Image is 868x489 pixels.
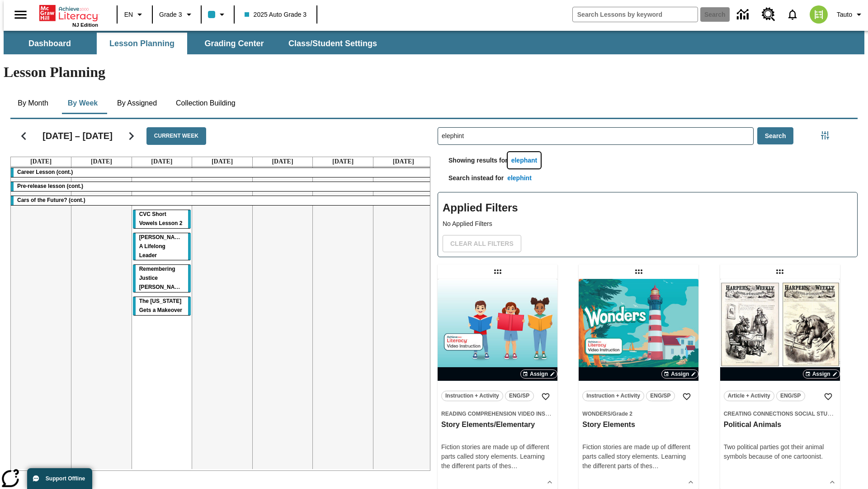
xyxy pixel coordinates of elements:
[39,3,98,28] div: Home
[42,130,113,141] h2: [DATE] – [DATE]
[684,475,698,489] button: Show Details
[781,3,804,26] a: Notifications
[133,265,191,292] div: Remembering Justice O'Connor
[443,219,853,229] p: No Applied Filters
[5,33,95,54] button: Dashboard
[582,442,695,471] div: Fiction stories are made up of different parts called story elements. Learning the different part...
[149,157,174,166] a: October 15, 2025
[724,420,836,430] h3: Political Animals
[204,6,231,23] button: Class color is light blue. Change class color
[139,211,183,226] span: CVC Short Vowels Lesson 2
[245,10,307,19] span: 2025 Auto Grade 3
[816,126,834,144] button: Filters Side menu
[508,462,511,470] span: s
[12,125,35,148] button: Previous
[133,233,191,260] div: Dianne Feinstein: A Lifelong Leader
[438,173,504,187] p: Search instead for
[10,92,56,114] button: By Month
[438,192,858,257] div: Applied Filters
[210,157,235,166] a: October 16, 2025
[724,391,774,401] button: Article + Activity
[728,391,770,401] span: Article + Activity
[538,388,554,405] button: Add to Favorites
[671,370,689,378] span: Assign
[11,182,434,191] div: Pre-release lesson (cont.)
[17,169,73,175] span: Career Lesson (cont.)
[530,370,548,378] span: Assign
[731,2,756,27] a: Data Center
[724,411,840,417] span: Creating Connections Social Studies
[330,157,355,166] a: October 18, 2025
[120,6,149,23] button: Language: EN, Select a language
[89,157,114,166] a: October 14, 2025
[543,475,557,489] button: Show Details
[438,128,753,144] input: Search Lessons By Keyword
[837,10,852,19] span: Tauto
[780,391,801,401] span: ENG/SP
[804,3,833,26] button: Select a new avatar
[72,22,98,28] span: NJ Edition
[810,5,828,24] img: avatar image
[60,92,105,114] button: By Week
[97,33,187,54] button: Lesson Planning
[582,411,611,417] span: Wonders
[27,468,92,489] button: Support Offline
[650,391,670,401] span: ENG/SP
[169,92,243,114] button: Collection Building
[156,6,198,23] button: Grade: Grade 3, Select a grade
[441,409,554,418] span: Topic: Reading Comprehension Video Instruction/null
[632,264,646,279] div: Draggable lesson: Story Elements
[133,297,191,315] div: The Missouri Gets a Makeover
[159,10,182,19] span: Grade 3
[124,10,133,19] span: EN
[441,442,554,471] div: Fiction stories are made up of different parts called story elements. Learning the different part...
[139,298,182,313] span: The Missouri Gets a Makeover
[281,33,384,54] button: Class/Student Settings
[773,264,787,279] div: Draggable lesson: Political Animals
[110,92,164,114] button: By Assigned
[724,409,836,418] span: Topic: Creating Connections Social Studies/US History I
[28,38,71,49] span: Dashboard
[826,475,839,489] button: Show Details
[4,31,864,54] div: SubNavbar
[582,391,644,401] button: Instruction + Activity
[11,196,434,205] div: Cars of the Future? (cont.)
[820,388,836,405] button: Add to Favorites
[438,156,508,170] p: Showing results for
[146,127,206,145] button: Current Week
[509,391,529,401] span: ENG/SP
[441,420,554,430] h3: Story Elements/Elementary
[505,391,534,401] button: ENG/SP
[491,264,505,279] div: Draggable lesson: Story Elements/Elementary
[586,391,640,401] span: Instruction + Activity
[573,7,698,22] input: search field
[812,370,830,378] span: Assign
[46,475,85,482] span: Support Offline
[4,64,864,81] h1: Lesson Planning
[189,33,279,54] button: Grading Center
[4,33,385,54] div: SubNavbar
[120,125,143,148] button: Next
[139,266,185,290] span: Remembering Justice O'Connor
[445,391,499,401] span: Instruction + Activity
[611,411,612,417] span: /
[270,157,295,166] a: October 17, 2025
[646,391,675,401] button: ENG/SP
[582,409,695,418] span: Topic: Wonders/Grade 2
[520,369,557,379] button: Assign Choose Dates
[776,391,805,401] button: ENG/SP
[511,462,518,470] span: …
[803,369,840,379] button: Assign Choose Dates
[443,197,853,219] h2: Applied Filters
[649,462,652,470] span: s
[39,4,98,22] a: Home
[391,157,416,166] a: October 19, 2025
[204,38,264,49] span: Grading Center
[724,442,836,461] div: Two political parties got their animal symbols because of one cartoonist.
[11,168,434,177] div: Career Lesson (cont.)
[17,197,85,203] span: Cars of the Future? (cont.)
[288,38,377,49] span: Class/Student Settings
[582,420,695,430] h3: Story Elements
[504,170,535,187] button: elephint
[612,411,632,417] span: Grade 2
